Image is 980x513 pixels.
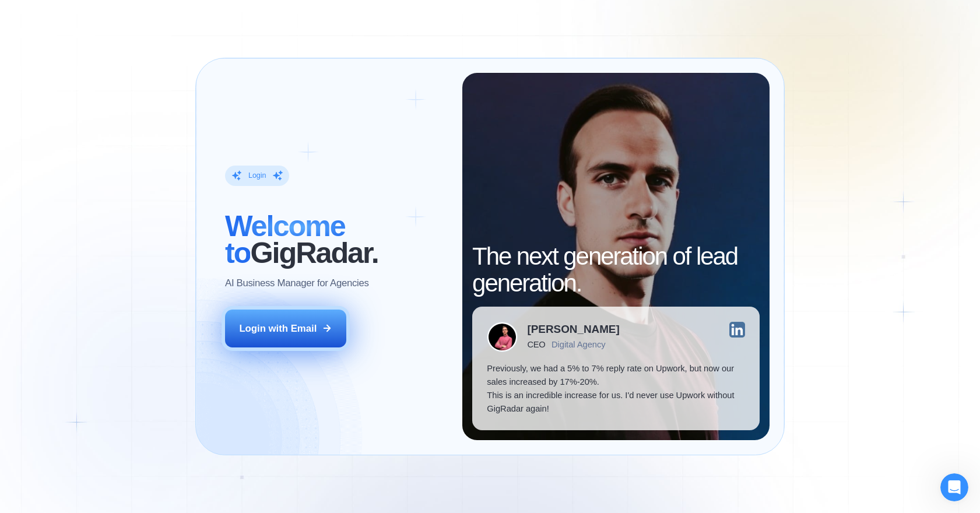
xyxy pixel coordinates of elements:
[225,209,345,269] span: Welcome to
[487,362,745,416] p: Previously, we had a 5% to 7% reply rate on Upwork, but now our sales increased by 17%-20%. This ...
[225,310,346,347] button: Login with Email
[225,213,448,266] h2: ‍ GigRadar.
[940,473,968,501] iframe: Intercom live chat
[472,243,760,297] h2: The next generation of lead generation.
[248,171,266,181] div: Login
[552,340,606,350] div: Digital Agency
[239,322,317,335] div: Login with Email
[225,276,369,290] p: AI Business Manager for Agencies
[528,324,620,335] div: [PERSON_NAME]
[528,340,546,350] div: CEO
